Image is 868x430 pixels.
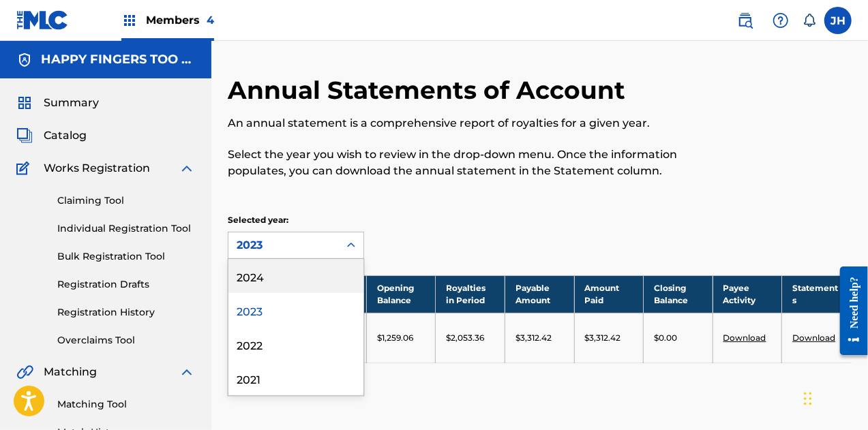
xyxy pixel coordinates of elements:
iframe: Chat Widget [800,365,868,430]
a: CatalogCatalog [16,127,87,144]
a: Public Search [732,7,759,34]
th: Royalties in Period [436,275,505,313]
div: 2023 [237,237,331,254]
p: Selected year: [228,214,364,226]
img: Top Rightsholders [121,12,138,29]
div: 2022 [228,327,363,361]
img: expand [179,364,195,380]
img: Accounts [16,52,33,68]
th: Payee Activity [713,275,782,313]
h2: Annual Statements of Account [228,75,632,106]
th: Closing Balance [644,275,713,313]
p: $3,312.42 [515,332,552,344]
span: Summary [44,95,99,111]
p: $2,053.36 [446,332,484,344]
a: Bulk Registration Tool [57,249,195,264]
span: Works Registration [44,160,150,176]
a: Registration History [57,305,195,320]
img: Matching [16,364,33,380]
img: Summary [16,95,33,111]
a: Individual Registration Tool [57,221,195,236]
div: Help [767,7,794,34]
h5: HAPPY FINGERS TOO PUB [41,52,195,67]
div: Notifications [803,14,816,27]
a: Matching Tool [57,397,195,412]
img: help [773,12,789,29]
p: Select the year you wish to review in the drop-down menu. Once the information populates, you can... [228,147,708,179]
div: Drag [804,378,812,419]
img: Catalog [16,127,33,144]
img: search [737,12,753,29]
a: Download [792,333,835,343]
img: expand [179,160,195,176]
p: $0.00 [654,332,677,344]
div: 2023 [228,293,363,327]
th: Payable Amount [505,275,574,313]
img: MLC Logo [16,10,69,30]
a: Registration Drafts [57,277,195,292]
th: Opening Balance [366,275,436,313]
p: An annual statement is a comprehensive report of royalties for a given year. [228,115,708,132]
a: Download [723,333,766,343]
th: Statements [782,275,852,313]
a: Claiming Tool [57,194,195,208]
div: 2024 [228,259,363,293]
span: Matching [44,364,97,380]
a: Overclaims Tool [57,333,195,348]
span: Members [146,12,214,28]
a: SummarySummary [16,95,99,111]
p: $3,312.42 [585,332,621,344]
div: User Menu [824,7,852,34]
span: Catalog [44,127,87,144]
img: Works Registration [16,160,34,176]
div: 2021 [228,361,363,395]
iframe: Resource Center [830,256,868,365]
span: 4 [207,14,214,27]
p: $1,259.06 [377,332,413,344]
th: Amount Paid [574,275,644,313]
